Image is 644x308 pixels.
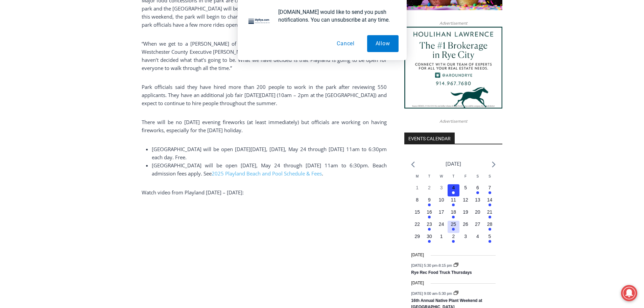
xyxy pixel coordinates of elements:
[463,209,468,215] time: 19
[448,196,460,209] button: 11 Has events
[367,35,399,52] button: Allow
[476,174,479,178] span: S
[452,174,454,178] span: T
[484,174,496,184] div: Sunday
[428,240,431,243] em: Has events
[411,161,415,168] a: Previous month
[438,291,452,295] span: 5:30 pm
[404,27,502,109] img: Houlihan Lawrence The #1 Brokerage in Rye City
[423,209,435,221] button: 16 Has events
[273,8,399,24] div: [DOMAIN_NAME] would like to send you push notifications. You can unsubscribe at any time.
[152,146,387,161] span: [GEOGRAPHIC_DATA] will be open [DATE][DATE], [DATE], May 24 through [DATE] 11am to 6:30pm each da...
[435,174,448,184] div: Wednesday
[459,233,472,245] button: 3
[440,234,443,239] time: 1
[142,40,387,71] span: “When we get to a [PERSON_NAME] of rides open, then we’ll have the fees that’ll be charged,” said...
[423,196,435,209] button: 9 Has events
[472,209,484,221] button: 20
[492,161,496,168] a: Next month
[411,252,424,258] time: [DATE]
[423,184,435,196] button: 2
[464,174,467,178] span: F
[152,162,387,177] span: [GEOGRAPHIC_DATA] will be open [DATE], May 24 through [DATE] 11am to 6:30pm. Beach admission fees...
[472,233,484,245] button: 4
[464,234,467,239] time: 3
[451,221,456,227] time: 25
[414,234,420,239] time: 29
[411,209,423,221] button: 15
[459,221,472,233] button: 26
[451,197,456,203] time: 11
[411,233,423,245] button: 29
[427,209,432,215] time: 16
[438,263,452,267] span: 8:15 pm
[142,84,387,106] span: Park officials said they have hired more than 200 people to work in the park after reviewing 550 ...
[488,185,491,190] time: 7
[440,185,443,190] time: 3
[484,209,496,221] button: 21 Has events
[439,209,444,215] time: 17
[452,204,455,206] em: Has events
[411,291,453,295] time: -
[452,240,455,243] em: Has events
[428,228,431,231] em: Has events
[428,204,431,206] em: Has events
[446,159,461,168] li: [DATE]
[488,228,491,231] em: Has events
[488,216,491,218] em: Has events
[411,263,453,267] time: -
[448,174,460,184] div: Thursday
[439,221,444,227] time: 24
[411,174,423,184] div: Monday
[488,234,491,239] time: 5
[246,8,273,35] img: notification icon
[428,216,431,218] em: Has events
[416,197,419,203] time: 8
[459,196,472,209] button: 12
[475,221,480,227] time: 27
[484,221,496,233] button: 28 Has events
[423,174,435,184] div: Tuesday
[171,0,319,66] div: Apply Now <> summer and RHS senior internships available
[411,280,424,286] time: [DATE]
[459,184,472,196] button: 5
[487,197,493,203] time: 14
[452,234,455,239] time: 2
[476,191,479,194] em: Has events
[463,221,468,227] time: 26
[472,174,484,184] div: Saturday
[448,233,460,245] button: 2 Has events
[448,209,460,221] button: 18 Has events
[428,174,430,178] span: T
[487,209,493,215] time: 21
[328,35,363,52] button: Cancel
[414,209,420,215] time: 15
[484,196,496,209] button: 14 Has events
[452,191,455,194] em: Has events
[435,184,448,196] button: 3
[411,270,472,276] a: Rye Rec Food Truck Thursdays
[452,216,455,218] em: Has events
[416,185,419,190] time: 1
[322,170,323,177] span: .
[177,67,313,82] span: Intern @ [DOMAIN_NAME]
[439,197,444,203] time: 10
[423,221,435,233] button: 23 Has events
[212,170,322,177] a: 2025 Playland Beach and Pool Schedule & Fees
[484,233,496,245] button: 5 Has events
[488,191,491,194] em: Has events
[163,66,328,84] a: Intern @ [DOMAIN_NAME]
[488,174,491,178] span: S
[463,197,468,203] time: 12
[451,209,456,215] time: 18
[475,209,480,215] time: 20
[448,184,460,196] button: 4 Has events
[142,188,387,196] p: Watch video from Playland [DATE] – [DATE]:
[448,221,460,233] button: 25 Has events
